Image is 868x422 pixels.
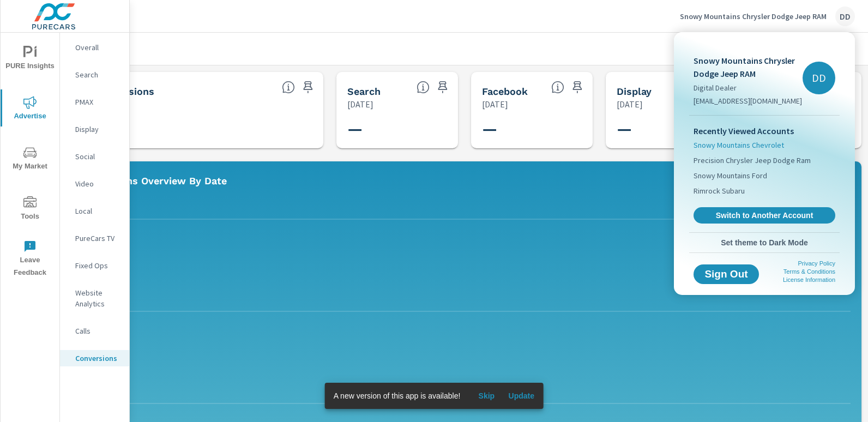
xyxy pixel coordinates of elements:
span: Snowy Mountains Chevrolet [694,140,784,150]
span: Rimrock Subaru [694,185,745,196]
p: [EMAIL_ADDRESS][DOMAIN_NAME] [694,95,803,106]
a: Privacy Policy [798,260,835,267]
span: Sign Out [702,269,750,279]
span: Switch to Another Account [700,210,829,220]
a: Terms & Conditions [783,268,835,275]
span: Set theme to Dark Mode [694,238,835,248]
div: DD [803,62,835,94]
a: Switch to Another Account [694,207,835,224]
span: Precision Chrysler Jeep Dodge Ram [694,155,811,166]
p: Digital Dealer [694,82,803,93]
p: Recently Viewed Accounts [694,124,835,137]
button: Sign Out [694,264,759,284]
span: Snowy Mountains Ford [694,170,767,181]
button: Set theme to Dark Mode [689,233,840,252]
a: License Information [783,276,835,283]
p: Snowy Mountains Chrysler Dodge Jeep RAM [694,54,803,80]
